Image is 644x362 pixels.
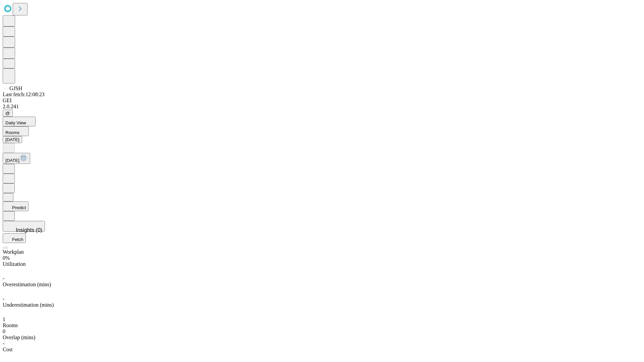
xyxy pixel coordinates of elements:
[3,117,36,126] button: Daily View
[3,233,26,243] button: Fetch
[3,347,12,352] span: Cost
[3,126,29,136] button: Rooms
[3,316,5,322] span: 1
[3,221,45,232] button: Insights (0)
[9,85,22,91] span: GJSH
[3,322,18,328] span: Rooms
[3,92,45,97] span: Last fetch: 12:08:23
[3,98,641,104] div: GEI
[5,158,19,163] span: [DATE]
[3,335,35,340] span: Overlap (mins)
[3,341,4,346] span: -
[3,296,4,302] span: -
[5,111,10,116] span: @
[3,255,10,261] span: 0%
[3,110,13,117] button: @
[3,261,25,267] span: Utilization
[3,104,641,110] div: 2.0.241
[5,130,19,135] span: Rooms
[3,201,29,211] button: Predict
[3,302,54,308] span: Underestimation (mins)
[3,328,5,334] span: 0
[5,120,26,125] span: Daily View
[3,153,30,164] button: [DATE]
[3,282,51,287] span: Overestimation (mins)
[16,227,42,233] span: Insights (0)
[3,276,4,281] span: -
[3,136,22,143] button: [DATE]
[3,249,24,255] span: Workplan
